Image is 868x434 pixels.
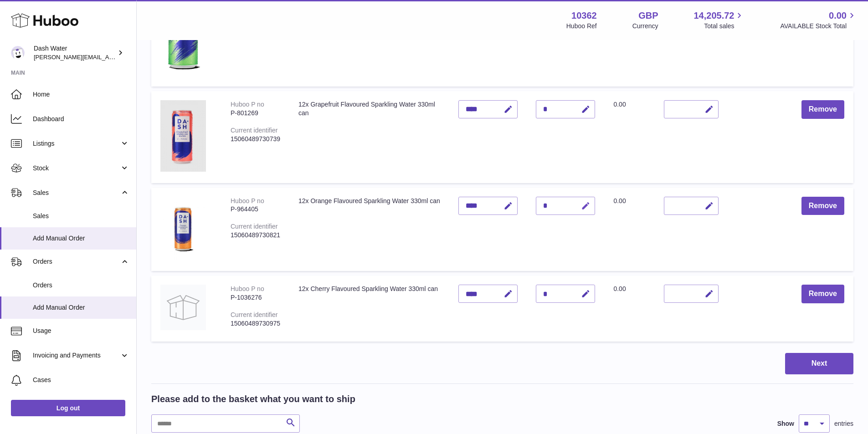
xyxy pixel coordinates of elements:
[231,223,278,230] div: Current identifier
[693,10,745,31] a: 14,205.72 Total sales
[151,393,355,405] h2: Please add to the basket what you want to ship
[33,139,120,148] span: Listings
[289,276,449,342] td: 12x Cherry Flavoured Sparkling Water 330ml can
[801,285,844,303] button: Remove
[34,53,183,61] span: [PERSON_NAME][EMAIL_ADDRESS][DOMAIN_NAME]
[33,212,129,220] span: Sales
[33,281,129,290] span: Orders
[33,189,120,197] span: Sales
[704,22,745,31] span: Total sales
[231,231,280,240] div: 15060489730821
[613,285,626,292] span: 0.00
[780,22,857,31] span: AVAILABLE Stock Total
[289,91,449,183] td: 12x Grapefruit Flavoured Sparkling Water 330ml can
[231,109,280,117] div: P-801269
[632,22,658,31] div: Currency
[829,10,847,22] span: 0.00
[33,234,129,243] span: Add Manual Order
[231,285,264,292] div: Huboo P no
[777,419,794,428] label: Show
[33,303,129,312] span: Add Manual Order
[33,376,129,384] span: Cases
[801,100,844,119] button: Remove
[693,10,734,22] span: 14,205.72
[231,319,280,328] div: 15060489730975
[231,311,278,318] div: Current identifier
[33,351,120,360] span: Invoicing and Payments
[160,285,206,330] img: 12x Cherry Flavoured Sparkling Water 330ml can
[780,10,857,31] a: 0.00 AVAILABLE Stock Total
[571,10,597,22] strong: 10362
[160,100,206,172] img: 12x Grapefruit Flavoured Sparkling Water 330ml can
[566,22,597,31] div: Huboo Ref
[289,188,449,271] td: 12x Orange Flavoured Sparkling Water 330ml can
[33,257,120,266] span: Orders
[34,44,116,61] div: Dash Water
[33,90,129,99] span: Home
[11,46,25,60] img: sophie@dash-water.com
[11,400,125,416] a: Log out
[160,197,206,260] img: 12x Orange Flavoured Sparkling Water 330ml can
[33,327,129,335] span: Usage
[33,115,129,123] span: Dashboard
[231,135,280,143] div: 15060489730739
[613,197,626,204] span: 0.00
[801,197,844,215] button: Remove
[231,127,278,134] div: Current identifier
[33,164,120,173] span: Stock
[231,197,264,204] div: Huboo P no
[231,293,280,302] div: P-1036276
[613,101,626,108] span: 0.00
[638,10,658,22] strong: GBP
[834,419,853,428] span: entries
[231,205,280,214] div: P-964405
[231,101,264,108] div: Huboo P no
[785,353,853,374] button: Next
